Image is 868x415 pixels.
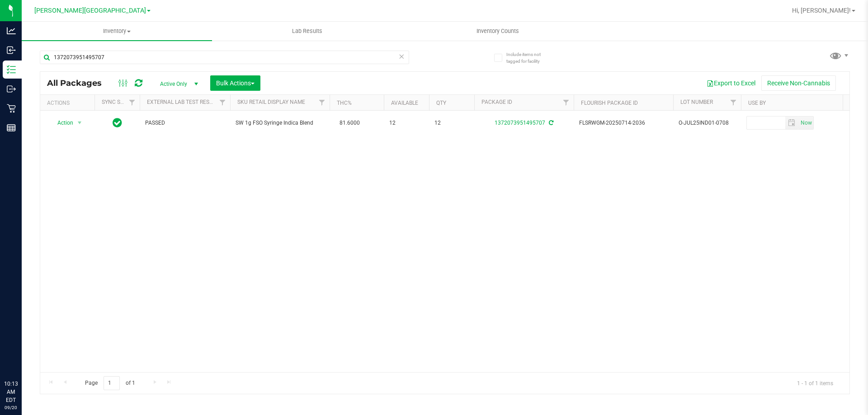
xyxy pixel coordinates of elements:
[237,99,305,105] a: Sku Retail Display Name
[113,117,122,129] span: In Sync
[547,120,553,126] span: Sync from Compliance System
[581,100,638,106] a: Flourish Package ID
[77,376,142,390] span: Page of 1
[680,99,713,105] a: Lot Number
[506,51,552,65] span: Include items not tagged for facility
[559,95,574,110] a: Filter
[125,95,140,110] a: Filter
[104,376,120,390] input: 1
[47,100,91,106] div: Actions
[7,65,16,74] inline-svg: Inventory
[280,27,335,35] span: Lab Results
[726,95,741,110] a: Filter
[701,75,761,91] button: Export to Excel
[210,75,260,91] button: Bulk Actions
[40,51,409,64] input: Search Package ID, Item Name, SKU, Lot or Part Number...
[402,22,593,41] a: Inventory Counts
[798,117,814,130] span: Set Current date
[337,100,352,106] a: THC%
[7,84,16,93] inline-svg: Outbound
[147,99,218,105] a: External Lab Test Result
[9,343,36,370] iframe: Resource center
[74,117,85,129] span: select
[579,119,668,127] span: FLSRWGM-20250714-2036
[102,99,137,105] a: Sync Status
[49,117,74,129] span: Action
[22,27,212,35] span: Inventory
[47,78,111,88] span: All Packages
[434,119,469,127] span: 12
[215,95,230,110] a: Filter
[761,75,836,91] button: Receive Non-Cannabis
[22,22,212,41] a: Inventory
[798,117,813,129] span: select
[7,104,16,113] inline-svg: Retail
[7,46,16,55] inline-svg: Inbound
[216,79,255,87] span: Bulk Actions
[790,376,840,390] span: 1 - 1 of 1 items
[4,404,18,411] p: 09/20
[464,27,531,35] span: Inventory Counts
[212,22,402,41] a: Lab Results
[495,120,545,126] a: 1372073951495707
[236,119,324,127] span: SW 1g FSO Syringe Indica Blend
[7,26,16,35] inline-svg: Analytics
[785,117,798,129] span: select
[27,341,38,352] iframe: Resource center unread badge
[335,117,364,130] span: 81.6000
[436,100,446,106] a: Qty
[391,100,418,106] a: Available
[34,7,146,14] span: [PERSON_NAME][GEOGRAPHIC_DATA]
[389,119,424,127] span: 12
[315,95,330,110] a: Filter
[748,100,766,106] a: Use By
[7,123,16,132] inline-svg: Reports
[792,7,851,14] span: Hi, [PERSON_NAME]!
[679,119,736,127] span: O-JUL25IND01-0708
[145,119,225,127] span: PASSED
[4,380,18,404] p: 10:13 AM EDT
[481,99,512,105] a: Package ID
[398,51,405,62] span: Clear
